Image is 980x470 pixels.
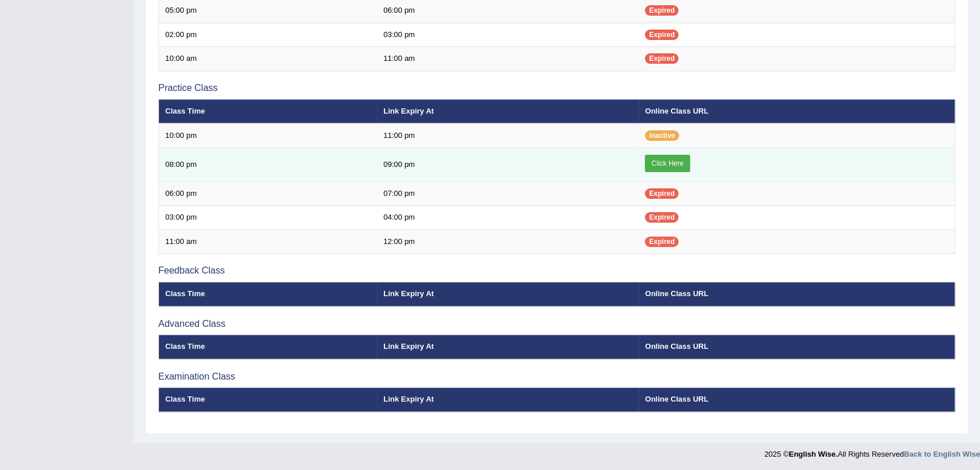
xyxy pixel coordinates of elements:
td: 02:00 pm [159,23,378,47]
td: 09:00 pm [377,148,638,181]
td: 10:00 am [159,47,378,71]
th: Class Time [159,282,378,307]
span: Expired [645,30,678,40]
td: 11:00 pm [377,123,638,148]
h3: Practice Class [158,83,955,93]
td: 03:00 pm [159,206,378,230]
span: Expired [645,5,678,16]
td: 07:00 pm [377,181,638,206]
td: 08:00 pm [159,148,378,181]
span: Expired [645,53,678,64]
th: Link Expiry At [377,99,638,123]
h3: Advanced Class [158,319,955,329]
td: 11:00 am [377,47,638,71]
a: Back to English Wise [904,450,980,458]
td: 12:00 pm [377,229,638,254]
th: Online Class URL [638,335,954,359]
th: Online Class URL [638,99,954,123]
span: Expired [645,236,678,247]
th: Class Time [159,335,378,359]
th: Link Expiry At [377,388,638,412]
strong: English Wise. [789,450,837,458]
th: Online Class URL [638,282,954,307]
a: Click Here [645,155,689,172]
td: 11:00 am [159,229,378,254]
td: 06:00 pm [159,181,378,206]
h3: Feedback Class [158,265,955,276]
h3: Examination Class [158,371,955,382]
span: Expired [645,212,678,223]
span: Expired [645,188,678,199]
td: 10:00 pm [159,123,378,148]
th: Link Expiry At [377,335,638,359]
th: Link Expiry At [377,282,638,307]
th: Class Time [159,99,378,123]
td: 04:00 pm [377,206,638,230]
span: Inactive [645,130,679,141]
th: Class Time [159,388,378,412]
td: 03:00 pm [377,23,638,47]
th: Online Class URL [638,388,954,412]
div: 2025 © All Rights Reserved [764,443,980,460]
